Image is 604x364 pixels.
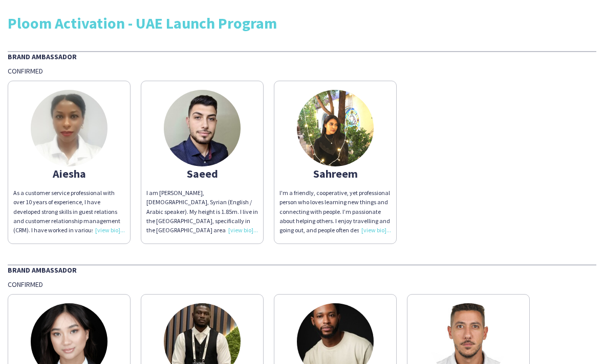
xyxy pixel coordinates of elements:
[8,15,596,31] div: Ploom Activation - UAE Launch Program
[13,188,125,235] div: As a customer service professional with over 10 years of experience, I have developed strong skil...
[8,280,596,289] div: Confirmed
[31,90,107,166] img: thumb-67f8ad2747051.jpg
[13,169,125,178] div: Aiesha
[164,90,241,166] img: thumb-669dd65e74f13.jpg
[146,169,258,178] div: Saeed
[279,188,391,235] div: I'm a friendly, cooperative, yet professional person who loves learning new things and connecting...
[146,188,258,235] div: I am [PERSON_NAME], [DEMOGRAPHIC_DATA], Syrian (English / Arabic speaker). My height is 1.85m. I ...
[8,264,596,275] div: Brand Ambassador
[279,169,391,178] div: Sahreem
[8,66,596,76] div: Confirmed
[297,90,374,166] img: thumb-8a82379a-265f-4b96-ad2f-fbc9c6dfd3c3.jpg
[8,51,596,61] div: Brand Ambassador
